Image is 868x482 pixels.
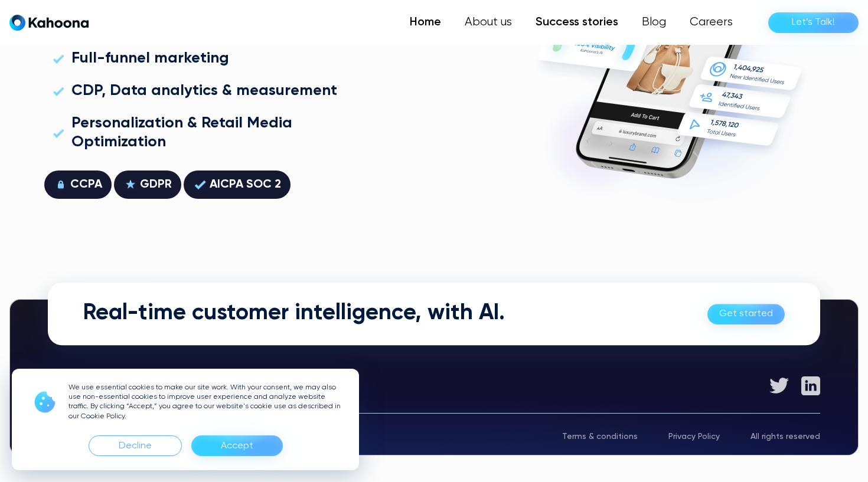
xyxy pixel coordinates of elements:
[562,432,638,441] a: Terms & conditions
[70,175,102,194] div: CCPA
[768,12,859,33] a: Let’s Talk!
[707,304,785,324] a: Get started
[678,11,745,34] a: Careers
[221,437,253,455] div: Accept
[71,114,338,151] div: Personalization & Retail Media Optimization
[792,13,835,32] div: Let’s Talk!
[191,435,283,456] div: Accept
[630,11,678,34] a: Blog
[71,50,229,68] div: Full-funnel marketing
[83,300,505,327] h2: Real-time customer intelligence, with AI.
[750,432,820,441] div: All rights reserved
[398,11,453,34] a: Home
[89,435,182,456] div: Decline
[68,383,345,421] p: We use essential cookies to make our site work. With your consent, we may also use non-essential ...
[71,82,337,100] div: CDP, Data analytics & measurement
[668,432,720,441] a: Privacy Policy
[9,14,89,31] a: home
[210,175,281,194] div: AICPA SOC 2
[140,175,172,194] div: GDPR
[119,437,152,455] div: Decline
[524,11,630,34] a: Success stories
[453,11,524,34] a: About us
